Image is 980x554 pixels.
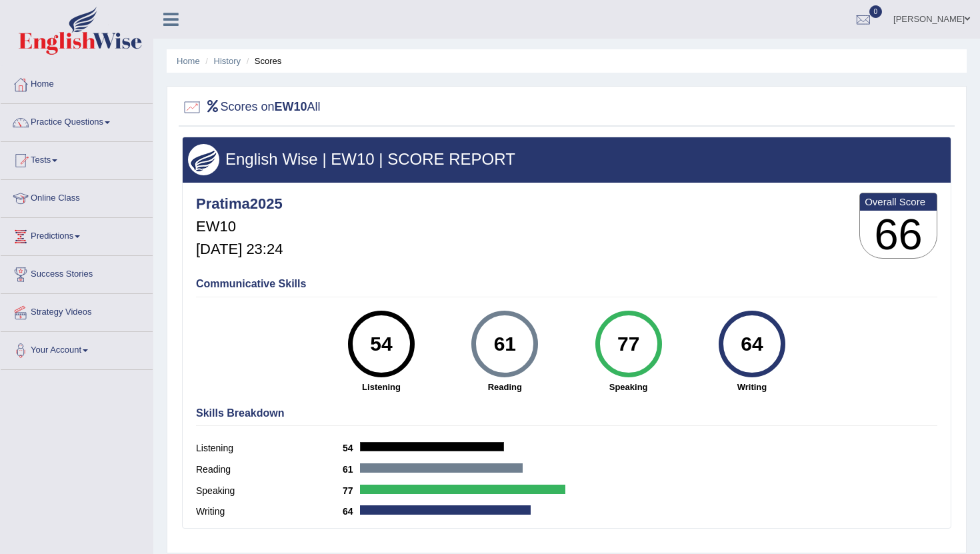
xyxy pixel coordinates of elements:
[697,381,807,393] strong: Writing
[1,104,153,137] a: Practice Questions
[196,219,283,235] h5: EW10
[196,196,283,212] h4: Pratima2025
[188,144,219,175] img: wings.png
[275,100,307,113] b: EW10
[1,332,153,365] a: Your Account
[196,463,343,477] label: Reading
[196,241,283,257] h5: [DATE] 23:24
[481,316,529,372] div: 61
[196,505,343,519] label: Writing
[357,316,405,372] div: 54
[1,218,153,251] a: Predictions
[869,5,883,18] span: 0
[243,55,282,67] li: Scores
[865,196,932,207] b: Overall Score
[326,381,436,393] strong: Listening
[196,278,937,290] h4: Communicative Skills
[573,381,683,393] strong: Speaking
[343,464,360,475] b: 61
[214,56,241,66] a: History
[450,381,560,393] strong: Reading
[860,211,937,259] h3: 66
[343,485,360,496] b: 77
[196,407,937,419] h4: Skills Breakdown
[1,66,153,99] a: Home
[604,316,653,372] div: 77
[1,294,153,327] a: Strategy Videos
[1,180,153,213] a: Online Class
[182,97,321,117] h2: Scores on All
[177,56,200,66] a: Home
[1,142,153,175] a: Tests
[196,441,343,455] label: Listening
[188,151,945,168] h3: English Wise | EW10 | SCORE REPORT
[343,443,360,453] b: 54
[727,316,776,372] div: 64
[1,256,153,289] a: Success Stories
[343,506,360,517] b: 64
[196,484,343,498] label: Speaking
